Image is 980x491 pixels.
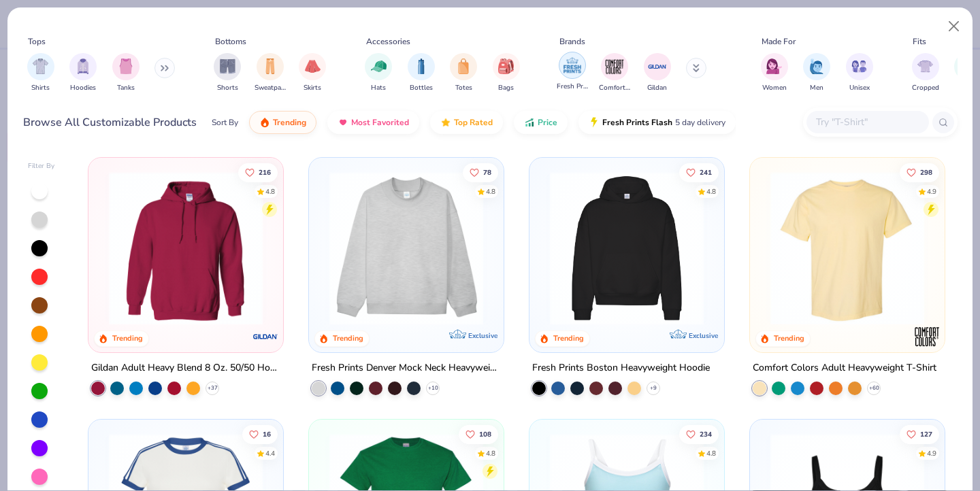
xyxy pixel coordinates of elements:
span: Price [538,117,557,128]
div: filter for Cropped [912,53,939,93]
button: Like [900,424,939,443]
span: Shirts [31,83,50,93]
img: f5d85501-0dbb-4ee4-b115-c08fa3845d83 [323,171,490,325]
div: Sort By [212,116,238,129]
div: Brands [559,35,585,48]
span: 16 [263,430,272,437]
button: Like [243,424,278,443]
button: Like [459,424,498,443]
img: Comfort Colors Image [604,56,625,77]
span: + 9 [650,384,657,392]
img: Shirts Image [33,58,48,74]
div: filter for Sweatpants [255,53,286,93]
div: 4.9 [927,448,936,458]
img: most_fav.gif [338,117,348,128]
img: a90f7c54-8796-4cb2-9d6e-4e9644cfe0fe [490,171,657,325]
div: filter for Totes [450,53,477,93]
div: 4.8 [706,186,716,197]
div: Fresh Prints Boston Heavyweight Hoodie [532,360,710,377]
div: 4.9 [927,186,936,197]
button: filter button [644,53,671,93]
img: Shorts Image [220,58,235,74]
div: Browse All Customizable Products [23,114,197,131]
button: Like [463,163,498,182]
div: Fits [913,35,926,48]
div: Comfort Colors Adult Heavyweight T-Shirt [753,360,936,377]
div: filter for Fresh Prints [557,52,588,92]
button: Fresh Prints Flash5 day delivery [578,111,736,134]
img: Hoodies Image [76,58,91,74]
input: Try "T-Shirt" [815,114,919,130]
button: filter button [408,53,435,93]
img: Cropped Image [917,58,933,74]
button: Top Rated [430,111,503,134]
div: Bottoms [215,35,246,48]
div: filter for Bags [493,53,520,93]
div: Filter By [28,161,55,171]
button: filter button [493,53,520,93]
img: 029b8af0-80e6-406f-9fdc-fdf898547912 [764,171,931,325]
img: 01756b78-01f6-4cc6-8d8a-3c30c1a0c8ac [102,171,269,325]
button: Most Favorited [327,111,419,134]
span: Totes [455,83,472,93]
button: filter button [803,53,830,93]
div: filter for Shorts [214,53,241,93]
button: Like [679,163,719,182]
img: trending.gif [259,117,270,128]
div: 4.8 [266,186,276,197]
button: Trending [249,111,316,134]
span: Shorts [217,83,238,93]
button: Close [941,14,967,39]
span: Sweatpants [255,83,286,93]
div: filter for Bottles [408,53,435,93]
img: Tanks Image [118,58,133,74]
div: filter for Skirts [299,53,326,93]
button: filter button [69,53,97,93]
span: Men [810,83,823,93]
span: Top Rated [454,117,493,128]
span: + 60 [868,384,879,392]
div: 4.8 [486,448,495,458]
div: filter for Men [803,53,830,93]
div: Tops [28,35,46,48]
img: Fresh Prints Image [562,55,583,75]
button: filter button [846,53,873,93]
span: Fresh Prints Flash [602,117,672,128]
button: filter button [112,53,140,93]
span: + 37 [208,384,218,392]
img: Totes Image [456,58,471,74]
span: Tanks [117,83,135,93]
button: filter button [299,53,326,93]
div: filter for Tanks [112,53,140,93]
img: flash.gif [589,117,600,128]
span: Most Favorited [351,117,409,128]
div: filter for Unisex [846,53,873,93]
span: 127 [920,430,932,437]
span: Bottles [410,83,433,93]
button: Price [514,111,568,134]
div: 4.4 [266,448,276,458]
span: + 10 [428,384,438,392]
div: filter for Gildan [644,53,671,93]
span: Exclusive [689,331,718,340]
div: filter for Women [761,53,788,93]
img: Men Image [809,58,824,74]
button: Like [900,163,939,182]
button: filter button [214,53,241,93]
span: Exclusive [468,331,497,340]
img: d4a37e75-5f2b-4aef-9a6e-23330c63bbc0 [710,171,877,325]
span: Hats [371,83,386,93]
span: 298 [920,169,932,175]
button: Like [679,424,719,443]
div: 4.8 [706,448,716,458]
img: Comfort Colors logo [913,323,940,350]
img: 91acfc32-fd48-4d6b-bdad-a4c1a30ac3fc [543,171,710,325]
div: filter for Comfort Colors [599,53,630,93]
div: Gildan Adult Heavy Blend 8 Oz. 50/50 Hooded Sweatshirt [91,360,280,377]
span: Fresh Prints [557,82,588,92]
img: Sweatpants Image [263,58,278,74]
span: Unisex [849,83,870,93]
button: filter button [27,53,54,93]
span: Women [762,83,787,93]
img: Gildan Image [647,56,668,77]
